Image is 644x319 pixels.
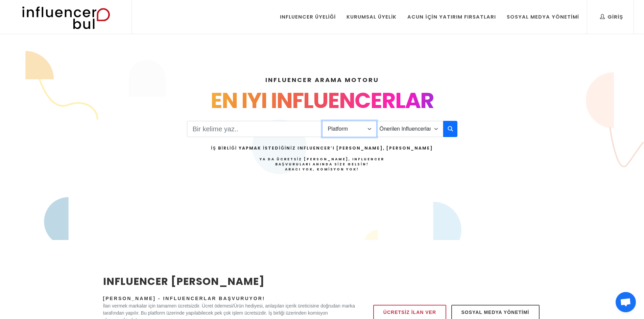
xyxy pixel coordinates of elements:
div: EN IYI INFLUENCERLAR [103,84,541,117]
div: Kurumsal Üyelik [347,13,397,21]
strong: Aracı Yok, Komisyon Yok! [285,167,359,172]
span: Sosyal Medya Yönetimi [461,308,529,316]
div: Influencer Üyeliği [280,13,336,21]
h2: İş Birliği Yapmak İstediğiniz Influencer’ı [PERSON_NAME], [PERSON_NAME] [211,145,433,151]
a: Açık sohbet [616,292,636,312]
span: Ücretsiz İlan Ver [383,308,436,316]
span: [PERSON_NAME] - Influencerlar Başvuruyor! [103,296,265,301]
h4: INFLUENCER ARAMA MOTORU [103,75,541,84]
h2: INFLUENCER [PERSON_NAME] [103,274,355,289]
div: Giriş [600,13,623,21]
div: Acun İçin Yatırım Fırsatları [407,13,496,21]
div: Sosyal Medya Yönetimi [507,13,579,21]
input: Search [187,121,323,137]
h4: Ya da Ücretsiz [PERSON_NAME], Influencer Başvuruları Anında Size Gelsin! [211,157,433,172]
